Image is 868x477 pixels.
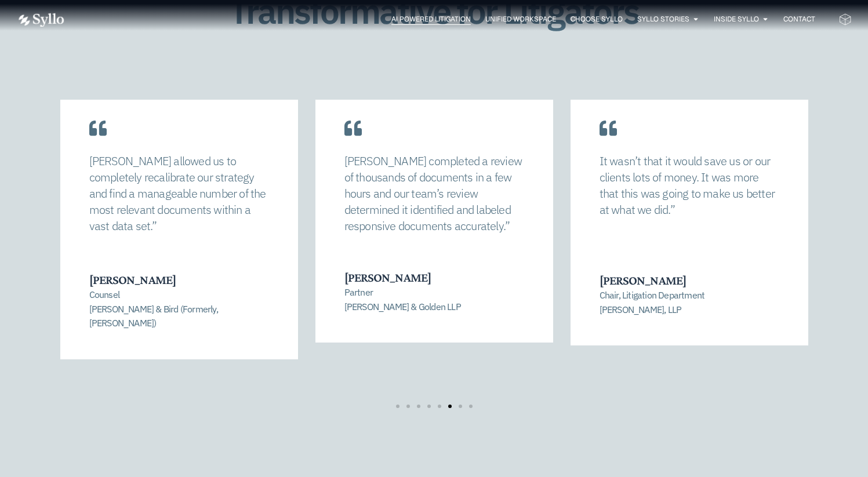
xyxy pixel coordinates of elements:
p: Partner [PERSON_NAME] & Golden LLP [344,285,523,314]
h3: [PERSON_NAME] [89,272,269,287]
span: Go to slide 3 [417,405,420,408]
p: Chair, Litigation Department [PERSON_NAME], LLP [600,288,778,316]
p: It wasn’t that it would save us or our clients lots of money. It was more that this was going to ... [600,153,779,218]
p: [PERSON_NAME] completed a review of thousands of documents in a few hours and our team’s review d... [344,153,524,234]
h3: [PERSON_NAME] [600,273,778,288]
span: Go to slide 4 [427,405,431,408]
div: Menu Toggle [88,14,815,25]
span: Go to slide 7 [459,405,462,408]
img: white logo [17,13,64,27]
nav: Menu [88,14,815,25]
a: Inside Syllo [714,14,759,24]
p: Counsel [PERSON_NAME] & Bird (Formerly, [PERSON_NAME]) [89,287,269,330]
div: Carousel [60,100,808,408]
p: [PERSON_NAME] allowed us to completely recalibrate our strategy and find a manageable number of t... [89,153,269,234]
h3: [PERSON_NAME] [344,270,523,285]
div: 6 / 8 [60,100,298,376]
span: Go to slide 6 [448,405,452,408]
div: 8 / 8 [571,100,808,376]
a: AI Powered Litigation [391,14,471,24]
a: Contact [783,14,815,24]
a: Choose Syllo [571,14,623,24]
div: 7 / 8 [315,100,553,376]
span: Go to slide 1 [396,405,400,408]
a: Syllo Stories [637,14,689,24]
span: Go to slide 5 [438,405,441,408]
span: Go to slide 2 [406,405,410,408]
span: Go to slide 8 [469,405,473,408]
a: Unified Workspace [485,14,556,24]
